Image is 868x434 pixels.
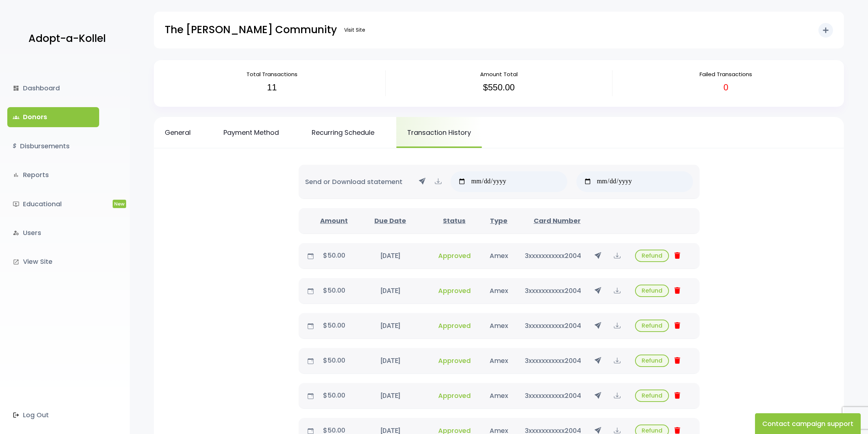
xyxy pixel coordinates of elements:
i: $ [13,141,16,152]
p: $50.00 [316,285,351,296]
div: [DATE] [351,321,429,331]
div: Due Date [351,216,429,226]
a: manage_accountsUsers [7,223,99,243]
a: Adopt-a-Kollel [25,21,106,56]
div: Amex [479,391,518,400]
div: Send or Download statement [299,165,700,199]
a: Transaction History [396,117,482,148]
i: launch [13,259,19,265]
span: Approved [438,356,471,365]
div: Amex [479,286,518,296]
i: bar_chart [13,172,19,178]
i: manage_accounts [13,230,19,236]
p: $50.00 [316,390,351,401]
p: The [PERSON_NAME] Community [165,21,337,39]
button: add [818,23,833,38]
h3: 0 [618,82,834,93]
div: Amount [316,216,351,226]
div: Amex [479,356,518,365]
a: Recurring Schedule [301,117,385,148]
button: Contact campaign support [755,413,861,434]
i: ondemand_video [13,201,19,207]
div: [DATE] [351,251,429,261]
a: General [154,117,202,148]
span: Total Transactions [246,70,297,78]
i: add [821,26,830,35]
div: Status [429,216,479,226]
span: Amount Total [480,70,518,78]
i: dashboard [13,85,19,91]
p: $50.00 [316,320,351,331]
div: 3xxxxxxxxxxx2004 [518,286,588,296]
button: Refund [635,355,669,367]
div: 3xxxxxxxxxxx2004 [518,321,588,331]
a: Log Out [7,405,99,425]
div: 3xxxxxxxxxxx2004 [518,356,588,365]
a: bar_chartReports [7,165,99,185]
div: [DATE] [351,286,429,296]
a: dashboardDashboard [7,78,99,98]
p: $50.00 [316,250,351,261]
button: Refund [635,390,669,402]
div: [DATE] [351,356,429,365]
div: Amex [479,251,518,261]
div: Amex [479,321,518,331]
button: Refund [635,320,669,332]
span: groups [13,114,19,121]
span: Failed Transactions [700,70,752,78]
h3: $550.00 [391,82,607,93]
span: Approved [438,321,471,330]
span: New [113,200,126,208]
button: Refund [635,285,669,297]
p: Adopt-a-Kollel [28,30,106,48]
a: groupsDonors [7,107,99,127]
div: [DATE] [351,391,429,400]
span: Approved [438,286,471,295]
span: Approved [438,391,471,400]
span: Approved [438,251,471,260]
p: $50.00 [316,355,351,366]
a: Payment Method [213,117,290,148]
a: ondemand_videoEducationalNew [7,194,99,214]
a: launchView Site [7,252,99,271]
div: 3xxxxxxxxxxx2004 [518,391,588,400]
div: 3xxxxxxxxxxx2004 [518,251,588,261]
h3: 11 [164,82,380,93]
button: Refund [635,250,669,262]
a: $Disbursements [7,136,99,156]
div: Card Number [518,216,596,226]
a: Visit Site [340,23,369,37]
div: Type [479,216,518,226]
